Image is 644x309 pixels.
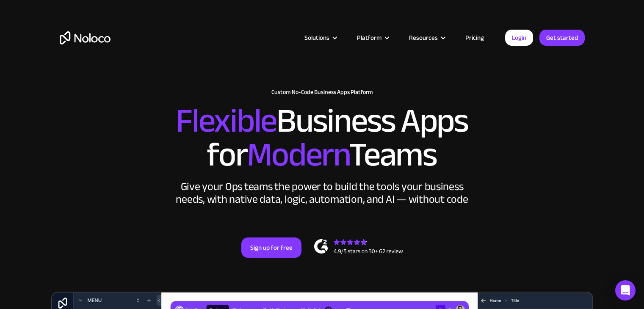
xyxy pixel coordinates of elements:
div: Platform [346,32,398,43]
span: Flexible [176,89,276,152]
a: Sign up for free [241,237,301,258]
div: Solutions [294,32,346,43]
a: Login [505,30,533,46]
a: Get started [539,30,585,46]
div: Resources [398,32,455,43]
div: Solutions [304,32,329,43]
div: Give your Ops teams the power to build the tools your business needs, with native data, logic, au... [174,180,470,206]
div: Resources [409,32,438,43]
h2: Business Apps for Teams [60,104,585,172]
div: Open Intercom Messenger [615,280,636,301]
h1: Custom No-Code Business Apps Platform [60,89,585,96]
a: home [60,31,111,44]
div: Platform [357,32,381,43]
a: Pricing [455,32,495,43]
span: Modern [247,123,349,186]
